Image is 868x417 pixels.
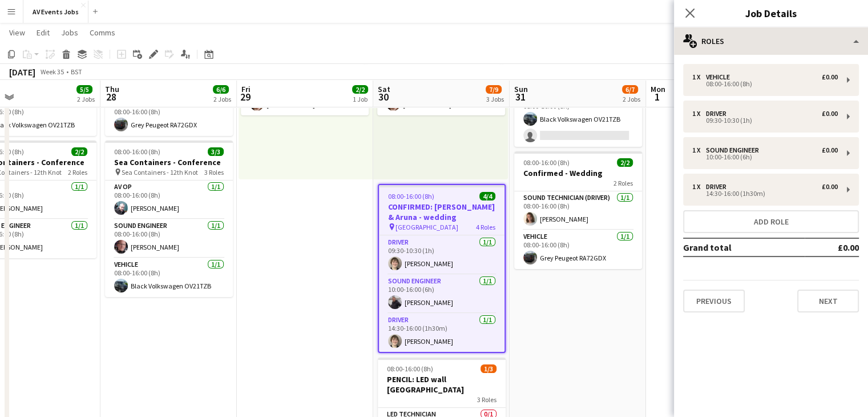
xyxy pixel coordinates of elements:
h3: Job Details [674,6,868,21]
span: Edit [37,27,50,38]
td: £0.00 [805,238,859,256]
button: Next [797,290,859,312]
div: 10:00-16:00 (6h) [692,154,838,160]
div: 2 Jobs [77,95,95,103]
span: 08:00-16:00 (8h) [114,147,160,156]
span: 3 Roles [477,395,496,404]
button: AV Events Jobs [23,1,88,23]
app-card-role: Vehicle1/108:00-16:00 (8h)Grey Peugeot RA72GDX [105,97,233,136]
span: 08:00-16:00 (8h) [387,364,433,373]
span: Fri [241,84,251,94]
div: 14:30-16:00 (1h30m) [692,191,838,197]
a: Edit [32,25,54,40]
div: 1 x [692,183,706,191]
app-card-role: Vehicle1/208:00-16:00 (8h)Black Volkswagen OV21TZB [514,91,642,147]
div: Sound Engineer [706,146,764,154]
div: £0.00 [822,183,838,191]
button: Previous [683,290,745,312]
div: 08:00-16:00 (8h) [692,81,838,87]
span: 2 Roles [68,168,87,177]
div: 1 Job [353,95,368,103]
span: 3 Roles [204,168,224,177]
app-card-role: AV Op1/108:00-16:00 (8h)[PERSON_NAME] [105,181,233,219]
span: 08:00-16:00 (8h) [523,158,570,167]
div: BST [71,67,82,76]
div: 2 Jobs [213,95,231,103]
span: 30 [376,90,390,103]
h3: PENCIL: LED wall [GEOGRAPHIC_DATA] [378,374,506,395]
a: Comms [85,25,120,40]
span: View [9,27,25,38]
div: £0.00 [822,110,838,118]
span: Mon [651,84,665,94]
button: Add role [683,210,859,233]
span: 2 Roles [613,179,633,187]
div: Driver [706,183,731,191]
app-card-role: Sound Engineer1/108:00-16:00 (8h)[PERSON_NAME] [105,219,233,258]
h3: CONFIRMED: [PERSON_NAME] & Aruna - wedding [379,202,504,222]
app-card-role: Driver1/109:30-10:30 (1h)[PERSON_NAME] [379,236,504,275]
span: 08:00-16:00 (8h) [388,192,434,201]
div: 1 x [692,110,706,118]
span: Sea Containers - 12th Knot [122,168,198,177]
a: Jobs [56,25,83,40]
span: 7/9 [486,85,502,94]
span: Sun [514,84,528,94]
div: 2 Jobs [623,95,640,103]
span: 4/4 [479,192,495,201]
span: 1 [649,90,665,103]
app-card-role: Sound Engineer1/110:00-16:00 (6h)[PERSON_NAME] [379,275,504,314]
span: 2/2 [352,85,368,94]
div: Roles [674,27,868,55]
div: 3 Jobs [486,95,504,103]
span: 31 [512,90,528,103]
span: 4 Roles [476,223,495,231]
span: 6/7 [622,85,638,94]
span: 2/2 [71,147,87,156]
span: 3/3 [208,147,224,156]
td: Grand total [683,238,805,256]
span: Jobs [61,27,78,38]
app-card-role: Vehicle1/108:00-16:00 (8h)Black Volkswagen OV21TZB [105,258,233,297]
div: 09:30-10:30 (1h) [692,118,838,123]
a: View [5,25,30,40]
div: £0.00 [822,73,838,81]
h3: Sea Containers - Conference [105,157,233,167]
span: Comms [90,27,115,38]
span: 28 [103,90,119,103]
div: £0.00 [822,146,838,154]
span: Sat [378,84,390,94]
h3: Confirmed - Wedding [514,168,642,178]
span: 2/2 [617,158,633,167]
app-card-role: Vehicle1/108:00-16:00 (8h)Grey Peugeot RA72GDX [514,230,642,269]
app-job-card: 08:00-16:00 (8h)3/3Sea Containers - Conference Sea Containers - 12th Knot3 RolesAV Op1/108:00-16:... [105,141,233,297]
span: 1/3 [481,364,496,373]
app-job-card: 08:00-16:00 (8h)4/4CONFIRMED: [PERSON_NAME] & Aruna - wedding [GEOGRAPHIC_DATA]4 RolesVehicle1/10... [378,184,506,353]
span: 29 [240,90,251,103]
app-job-card: 08:00-16:00 (8h)2/2Confirmed - Wedding2 RolesSound technician (Driver)1/108:00-16:00 (8h)[PERSON_... [514,151,642,269]
span: Thu [105,84,119,94]
app-card-role: Sound technician (Driver)1/108:00-16:00 (8h)[PERSON_NAME] [514,191,642,230]
div: 1 x [692,73,706,81]
span: [GEOGRAPHIC_DATA] [395,223,458,231]
div: Vehicle [706,73,734,81]
app-card-role: Driver1/114:30-16:00 (1h30m)[PERSON_NAME] [379,314,504,352]
span: 5/5 [76,85,92,94]
div: Driver [706,110,731,118]
div: [DATE] [9,66,35,78]
div: 1 x [692,146,706,154]
span: 6/6 [213,85,229,94]
span: Week 35 [38,67,66,76]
